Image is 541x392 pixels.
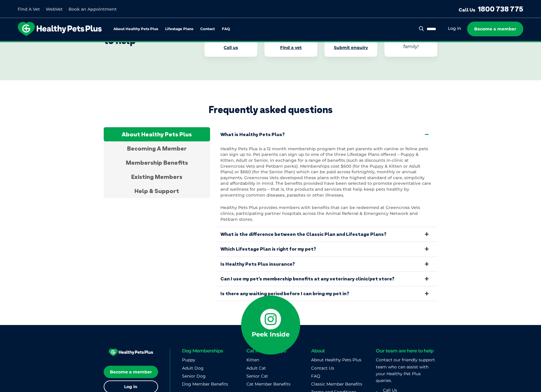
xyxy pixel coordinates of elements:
a: Become a member [104,366,158,378]
a: Log in [448,26,461,31]
a: What is Healthy Pets Plus? [216,127,438,142]
a: Senior Dog [182,373,206,379]
div: Existing Members [104,170,210,184]
a: FAQ [222,27,230,31]
img: HEALTHY PETS PLUS [109,349,153,356]
a: What is the difference between the Classic Plan and Lifestage Plans? [216,227,438,241]
a: Puppy [182,357,195,362]
div: Membership Benefits [104,156,210,170]
a: Is Healthy Pets Plus insurance? [216,257,438,271]
a: Find A Vet [18,6,40,12]
a: Classic Member Benefits [311,381,362,387]
h6: About [311,349,373,353]
a: Call Us1800 738 775 [459,4,523,13]
p: Healthy Pets Plus is a 12 month membership program that pet parents with canine or feline pets ca... [220,146,433,198]
a: Adult Cat [246,365,266,371]
p: Contact our friendly support team who can assist with your Healthy Pet Plus queries. [376,357,438,384]
a: Kitten [246,357,259,362]
a: Can I use my pet’s membership benefits at any veterinary clinic/pet store? [216,272,438,286]
a: WebVet [46,6,63,12]
p: Healthy Pets Plus provides members with benefits that can be redeemed at Greencross Vets clinics,... [220,205,433,222]
h2: Frequently asked questions [104,104,438,115]
a: Cat Member Benefits [246,381,290,387]
a: Dog Member Benefits [182,381,228,387]
span: Proactive, preventative wellness program designed to keep your pet healthier and happier for longer [160,41,381,47]
a: Contact Us [311,365,334,371]
button: Search [418,26,425,32]
a: About Healthy Pets Plus [311,357,361,362]
div: Becoming A Member [104,141,210,156]
h6: Dog Memberships [182,349,244,353]
a: Submit enquiry [334,45,368,50]
a: Lifestage Plans [165,27,193,31]
a: Senior Cat [246,373,268,379]
p: Join our fur family! [390,37,431,50]
a: Call us [224,45,238,50]
a: Adult Dog [182,365,204,371]
span: Call Us [459,7,475,13]
a: FAQ [311,373,320,379]
a: Contact [200,27,215,31]
a: Become a member [467,22,523,36]
h6: Our team are here to help [376,349,433,353]
img: hpp-logo [18,22,102,36]
a: Book an Appointment [69,6,117,12]
div: Our team are here to help [104,23,187,46]
a: Find a vet [280,45,302,50]
a: About Healthy Pets Plus [113,27,158,31]
a: Which Lifestage Plan is right for my pet? [216,242,438,256]
a: Is there any waiting period before I can bring my pet in? [216,286,438,301]
h6: Cat Memberships [246,349,308,353]
div: About Healthy Pets Plus [104,127,210,141]
p: Peek Inside [252,329,290,340]
div: Help & Support [104,184,210,198]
